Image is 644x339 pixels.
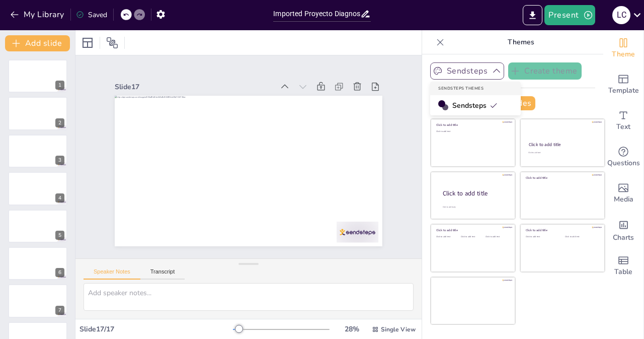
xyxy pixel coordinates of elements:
button: L C [612,5,630,25]
button: Present [544,5,595,25]
div: Slide 17 / 17 [79,324,233,334]
div: 1 [8,59,67,93]
div: Click to add text [461,236,484,238]
div: Click to add text [436,236,459,238]
button: Create theme [508,62,582,80]
span: Questions [607,158,640,169]
div: Click to add text [526,236,557,238]
div: Add ready made slides [603,66,643,103]
input: Insert title [273,7,360,21]
div: Click to add title [436,123,508,127]
button: Add slide [5,35,70,51]
button: My Library [8,7,68,23]
div: 5 [8,210,67,243]
div: Click to add text [565,236,597,238]
div: 6 [8,247,67,280]
div: Add charts and graphs [603,212,643,248]
div: Click to add body [443,206,506,208]
button: Sendsteps [430,62,504,80]
span: Text [616,121,630,132]
div: 3 [55,156,64,165]
div: Add text boxes [603,103,643,139]
div: 5 [55,231,64,240]
div: Click to add text [486,236,508,238]
div: Add images, graphics, shapes or video [603,175,643,212]
div: 4 [8,172,67,205]
span: Table [614,266,632,278]
div: Click to add title [526,176,598,180]
div: 28 % [340,324,364,334]
div: Slide 17 [179,18,312,119]
div: 2 [55,118,64,127]
div: 4 [55,193,64,202]
div: 3 [8,134,67,168]
span: Charts [613,232,634,243]
div: Click to add title [443,189,507,197]
div: 6 [55,268,64,277]
span: Theme [612,49,635,60]
div: Click to add title [436,228,508,232]
div: Change the overall theme [603,30,643,66]
div: L C [612,6,630,24]
div: Click to add title [526,228,598,232]
button: Speaker Notes [84,268,140,280]
div: 7 [55,306,64,315]
div: Click to add title [529,142,596,148]
button: Export to PowerPoint [523,5,542,25]
span: Sendsteps [452,101,498,110]
div: Get real-time input from your audience [603,139,643,175]
div: Click to add text [436,130,508,133]
div: Add a table [603,248,643,284]
div: Sendsteps Themes [430,82,521,95]
p: Themes [448,30,593,54]
span: Template [608,85,639,96]
div: 1 [55,81,64,90]
div: 2 [8,97,67,130]
div: Click to add text [528,152,595,154]
div: 7 [8,284,67,317]
span: Media [614,194,633,205]
div: Layout [79,35,96,51]
span: Position [106,37,118,49]
span: Single View [381,325,416,333]
button: Transcript [140,268,185,280]
div: Saved [76,10,107,20]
